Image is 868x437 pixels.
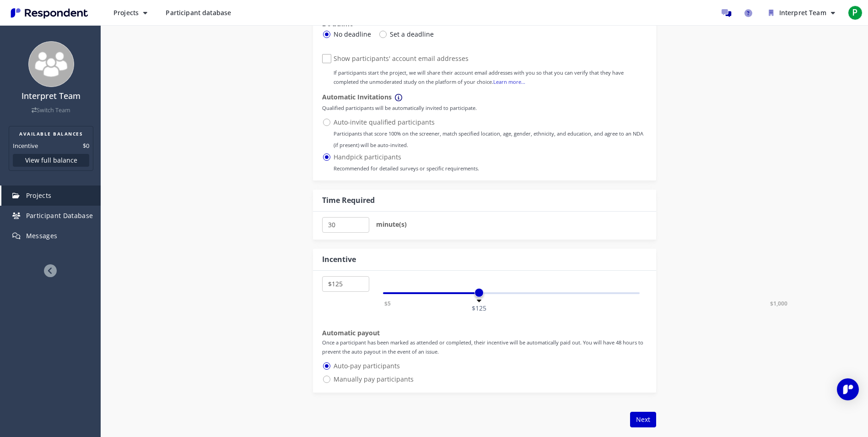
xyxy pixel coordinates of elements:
button: Interpret Team [761,5,842,21]
span: Manually pay participants [322,374,414,385]
img: team_avatar_256.png [28,41,74,87]
span: $5 [383,299,392,308]
div: Time Required [322,195,375,206]
h4: Interpret Team [6,92,96,101]
small: Qualified participants will be automatically invited to participate. [322,104,477,111]
small: Recommended for detailed surveys or specific requirements. [334,165,479,172]
button: To qualify, participants must agree to an NDA (if present), score 100% on the screener, and match... [394,92,404,103]
dt: Incentive [13,141,38,150]
button: Projects [106,5,155,21]
button: P [846,5,864,21]
span: $125 [470,303,488,313]
span: Participant Database [26,211,93,220]
small: Once a participant has been marked as attended or completed, their incentive will be automaticall... [322,339,643,355]
button: View full balance [13,154,89,167]
span: Participant database [166,8,231,17]
img: Respondent [7,5,92,21]
button: Next [630,412,656,427]
p: Show participants' account email addresses [334,54,647,63]
section: Balance summary [9,126,93,171]
strong: Automatic payout [322,328,380,337]
span: $1,000 [769,299,789,308]
small: If participants start the project, we will share their account email addresses with you so that y... [334,69,624,85]
span: Projects [113,8,139,17]
h2: AVAILABLE BALANCES [13,130,89,137]
small: Participants that score 100% on the screener, match specified location, age, gender, ethnicity, a... [334,130,643,148]
a: Help and support [739,4,758,22]
span: Interpret Team [779,8,826,17]
dd: $0 [83,141,89,150]
label: minute(s) [376,217,407,232]
span: P [848,5,863,20]
span: Messages [26,231,58,240]
a: Switch Team [32,106,70,114]
div: Incentive [322,254,356,265]
span: Auto-invite qualified participants [322,117,647,128]
a: Message participants [717,4,736,22]
strong: Automatic Invitations [322,93,392,101]
span: Set a deadline [378,29,434,40]
div: Open Intercom Messenger [837,378,859,400]
span: Auto-pay participants [322,361,400,371]
a: Participant database [158,5,238,21]
span: Handpick participants [322,152,479,163]
span: Projects [26,191,52,200]
a: Learn more... [493,78,525,85]
span: No deadline [322,29,371,40]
